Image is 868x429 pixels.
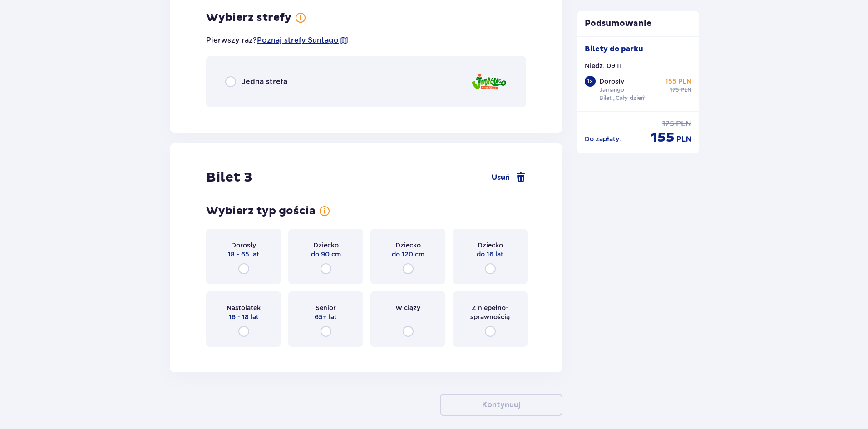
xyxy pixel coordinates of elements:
span: Dziecko [478,241,503,250]
span: 16 - 18 lat [229,312,259,321]
p: Bilety do parku [585,44,643,54]
span: 175 [662,119,674,129]
span: Dziecko [395,241,421,250]
button: Kontynuuj [440,394,562,416]
span: Nastolatek [227,303,261,312]
p: Pierwszy raz? [206,35,349,45]
span: 65+ lat [315,312,337,321]
span: 155 [651,129,675,146]
p: Bilet „Cały dzień” [599,94,647,102]
span: Z niepełno­sprawnością [461,303,519,321]
span: 18 - 65 lat [228,250,259,259]
h2: Bilet 3 [206,169,252,186]
span: Dziecko [313,241,339,250]
p: Dorosły [599,77,624,86]
p: Jamango [599,86,624,94]
span: W ciąży [395,303,420,312]
p: Do zapłaty : [585,134,621,143]
p: Niedz. 09.11 [585,61,622,70]
span: Jedna strefa [242,77,287,87]
p: Podsumowanie [577,18,699,29]
a: Usuń [492,172,526,183]
h3: Wybierz strefy [206,11,291,25]
p: Kontynuuj [482,400,520,410]
span: PLN [676,134,691,144]
span: do 16 lat [477,250,503,259]
span: Senior [316,303,336,312]
span: Dorosły [231,241,256,250]
h3: Wybierz typ gościa [206,204,316,218]
span: do 120 cm [392,250,424,259]
span: PLN [681,86,691,94]
p: 155 PLN [666,77,691,86]
div: 1 x [585,76,596,87]
a: Poznaj strefy Suntago [257,35,339,45]
span: Usuń [492,173,510,182]
span: 175 [670,86,679,94]
img: Jamango [471,69,507,95]
span: PLN [676,119,691,129]
span: do 90 cm [311,250,341,259]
